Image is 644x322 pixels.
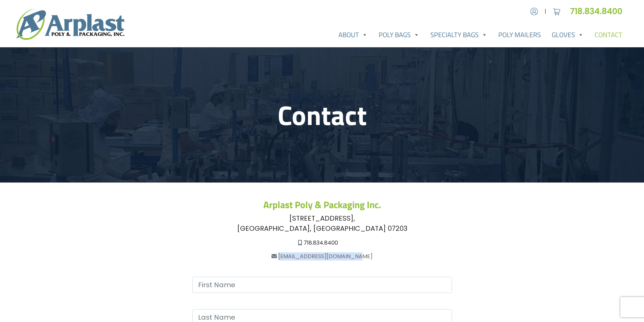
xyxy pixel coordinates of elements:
[278,252,373,260] a: [EMAIL_ADDRESS][DOMAIN_NAME]
[333,28,373,42] a: About
[103,213,541,233] div: [STREET_ADDRESS], [GEOGRAPHIC_DATA], [GEOGRAPHIC_DATA] 07203
[570,6,628,17] a: 718.834.8400
[425,28,493,42] a: Specialty Bags
[493,28,546,42] a: Poly Mailers
[192,277,452,293] input: First Name
[546,28,589,42] a: Gloves
[103,199,541,210] h3: Arplast Poly & Packaging Inc.
[304,239,338,247] a: 718.834.8400
[103,99,541,131] h1: Contact
[589,28,628,42] a: Contact
[373,28,425,42] a: Poly Bags
[545,7,546,16] span: |
[16,9,124,40] img: logo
